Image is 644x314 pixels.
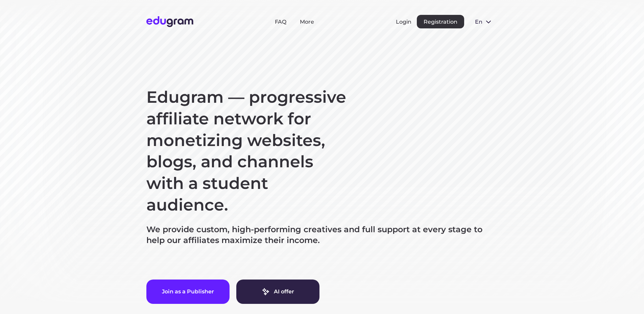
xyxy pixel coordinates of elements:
[275,19,286,25] a: FAQ
[396,19,411,25] button: Login
[417,15,464,28] button: Registration
[475,19,482,25] span: en
[470,15,498,28] button: en
[300,19,314,25] a: More
[146,87,349,216] h1: Edugram — progressive affiliate network for monetizing websites, blogs, and channels with a stude...
[146,16,193,27] img: Edugram Logo
[146,280,230,304] button: Join as a Publisher
[236,280,319,304] a: AI offer
[146,224,498,246] p: We provide custom, high-performing creatives and full support at every stage to help our affiliat...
